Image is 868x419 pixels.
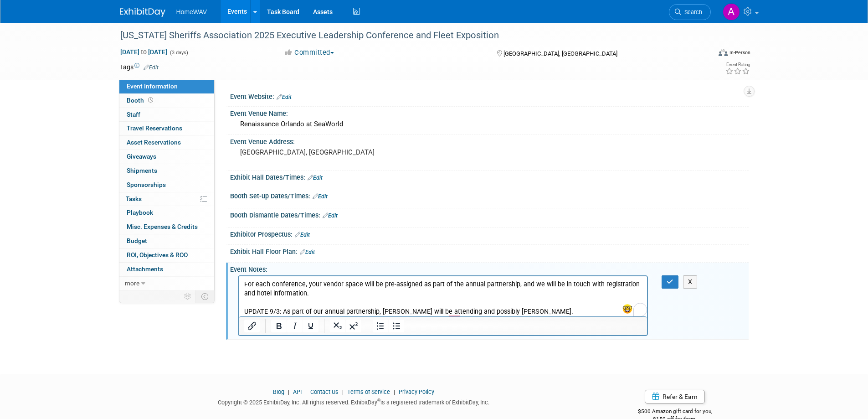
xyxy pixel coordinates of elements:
td: Toggle Event Tabs [195,290,214,302]
td: Personalize Event Tab Strip [180,290,196,302]
iframe: Rich Text Area [239,276,647,316]
button: Subscript [330,320,345,332]
div: Event Rating [725,62,750,67]
img: Amanda Jasper [723,3,740,21]
span: [DATE] [DATE] [120,48,168,56]
sup: ® [377,398,380,403]
div: Booth Dismantle Dates/Times: [230,208,749,220]
div: Exhibit Hall Dates/Times: [230,171,749,182]
span: Playbook [127,209,153,216]
button: Italic [287,320,303,332]
div: In-Person [729,49,750,56]
a: Privacy Policy [399,388,434,395]
span: Misc. Expenses & Credits [127,223,198,230]
a: Edit [313,193,328,200]
span: | [303,388,309,395]
div: [US_STATE] Sheriffs Association 2025 Executive Leadership Conference and Fleet Exposition [117,27,697,44]
span: Shipments [127,167,157,174]
a: Shipments [119,164,214,178]
a: Terms of Service [347,388,390,395]
button: X [683,275,698,289]
div: Exhibit Hall Floor Plan: [230,245,749,257]
button: Superscript [346,320,361,332]
a: more [119,277,214,290]
a: Contact Us [310,388,339,395]
span: Sponsorships [127,181,166,188]
a: Edit [277,94,292,100]
a: Search [669,4,711,20]
div: Renaissance Orlando at SeaWorld [237,117,742,131]
span: Budget [127,237,147,244]
span: HomeWAV [176,8,207,16]
span: | [340,388,346,395]
span: [GEOGRAPHIC_DATA], [GEOGRAPHIC_DATA] [503,50,617,57]
a: Booth [119,94,214,108]
span: Asset Reservations [127,139,181,146]
span: Giveaways [127,153,156,160]
a: Misc. Expenses & Credits [119,220,214,234]
span: Tasks [126,195,142,202]
span: more [125,279,139,287]
div: Event Website: [230,90,749,102]
button: Committed [281,48,338,57]
button: Insert/edit link [244,320,260,332]
a: Edit [295,232,310,238]
a: Refer & Earn [645,390,705,403]
a: Edit [144,64,159,71]
a: Attachments [119,263,214,276]
a: Sponsorships [119,178,214,192]
button: Bullet list [389,320,404,332]
div: Event Venue Address: [230,135,749,146]
div: Copyright © 2025 ExhibitDay, Inc. All rights reserved. ExhibitDay is a registered trademark of Ex... [120,396,588,407]
button: Underline [303,320,318,332]
div: Event Format [657,47,751,61]
div: Event Notes: [230,263,749,274]
a: API [293,388,302,395]
td: Tags [120,62,159,72]
div: Exhibitor Prospectus: [230,228,749,239]
a: Event Information [119,80,214,93]
pre: [GEOGRAPHIC_DATA], [GEOGRAPHIC_DATA] [240,148,436,156]
span: (3 days) [169,50,188,56]
a: Travel Reservations [119,122,214,135]
button: Numbered list [373,320,388,332]
div: Event Venue Name: [230,107,749,118]
a: Edit [308,175,323,181]
a: Edit [323,212,338,219]
span: Event Information [127,83,178,90]
span: to [139,48,148,56]
a: Edit [300,249,315,255]
a: Playbook [119,206,214,220]
a: Budget [119,234,214,248]
a: Giveaways [119,150,214,164]
a: ROI, Objectives & ROO [119,248,214,262]
img: ExhibitDay [120,8,165,17]
a: Blog [273,388,284,395]
button: Bold [271,320,287,332]
span: | [391,388,397,395]
span: Travel Reservations [127,124,182,132]
img: Format-Inperson.png [719,49,728,56]
span: Attachments [127,265,163,273]
span: | [286,388,292,395]
span: ROI, Objectives & ROO [127,251,188,259]
span: Booth [127,97,155,104]
div: Booth Set-up Dates/Times: [230,189,749,201]
a: Tasks [119,192,214,206]
span: Booth not reserved yet [146,97,155,103]
a: Asset Reservations [119,136,214,150]
span: Search [681,9,702,16]
a: Staff [119,108,214,122]
span: Staff [127,111,140,118]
